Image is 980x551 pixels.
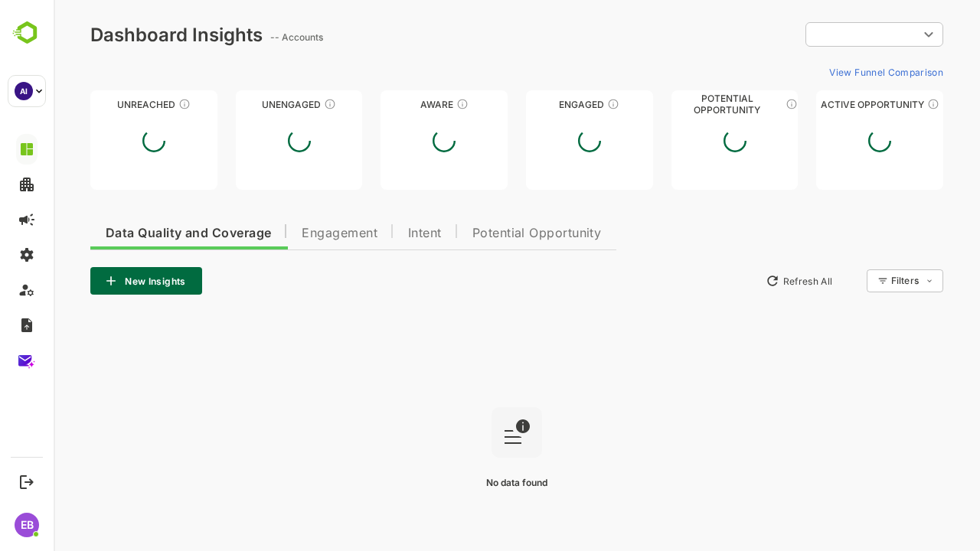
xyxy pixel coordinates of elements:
[37,24,209,46] div: Dashboard Insights
[618,99,745,110] div: Potential Opportunity
[769,60,890,84] button: View Funnel Comparison
[732,98,744,110] div: These accounts are MQAs and can be passed on to Inside Sales
[419,227,548,240] span: Potential Opportunity
[270,98,283,110] div: These accounts have not shown enough engagement and need nurturing
[705,269,786,293] button: Refresh All
[752,21,890,48] div: ​
[433,477,494,488] span: No data found
[248,227,324,240] span: Engagement
[327,99,454,110] div: Aware
[354,227,388,240] span: Intent
[217,31,274,43] ag: -- Accounts
[8,18,47,47] img: BambooboxLogoMark.f1c84d78b4c51b1a7b5f700c9845e183.svg
[37,99,164,110] div: Unreached
[37,267,149,295] button: New Insights
[52,227,217,240] span: Data Quality and Coverage
[554,98,566,110] div: These accounts are warm, further nurturing would qualify them to MQAs
[403,98,415,110] div: These accounts have just entered the buying cycle and need further nurturing
[15,82,33,100] div: AI
[125,98,137,110] div: These accounts have not been engaged with for a defined time period
[472,99,599,110] div: Engaged
[838,275,865,286] div: Filters
[874,98,886,110] div: These accounts have open opportunities which might be at any of the Sales Stages
[836,267,890,295] div: Filters
[182,99,309,110] div: Unengaged
[16,471,37,492] button: Logout
[15,513,39,537] div: EB
[763,99,890,110] div: Active Opportunity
